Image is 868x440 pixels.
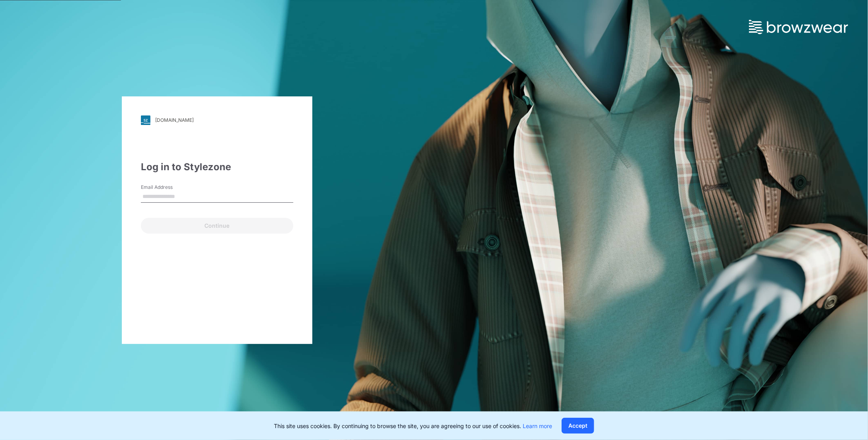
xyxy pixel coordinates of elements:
label: Email Address [141,184,196,191]
div: [DOMAIN_NAME] [155,117,194,123]
a: Learn more [523,423,552,429]
img: browzwear-logo.73288ffb.svg [749,20,848,34]
button: Accept [562,418,594,434]
a: [DOMAIN_NAME] [141,115,293,125]
p: This site uses cookies. By continuing to browse the site, you are agreeing to our use of cookies. [274,422,552,430]
img: svg+xml;base64,PHN2ZyB3aWR0aD0iMjgiIGhlaWdodD0iMjgiIHZpZXdCb3g9IjAgMCAyOCAyOCIgZmlsbD0ibm9uZSIgeG... [141,115,150,125]
div: Log in to Stylezone [141,160,293,174]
